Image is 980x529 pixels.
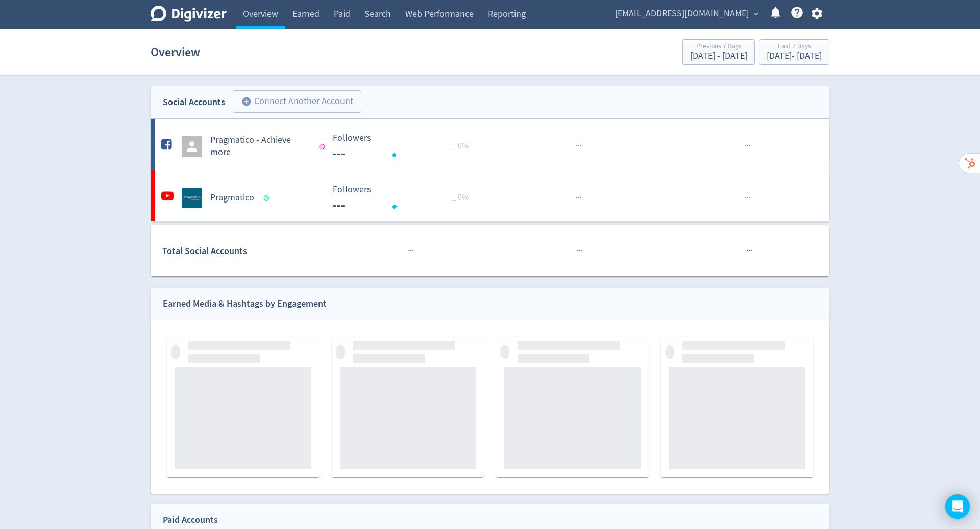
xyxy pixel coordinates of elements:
[452,192,469,203] span: _ 0%
[233,90,361,113] button: Connect Another Account
[746,244,748,257] span: ·
[682,39,755,65] button: Previous 7 Days[DATE] - [DATE]
[151,170,829,221] a: Pragmatico undefinedPragmatico Followers --- Followers --- _ 0%······
[452,141,469,151] span: _ 0%
[751,9,761,18] span: expand_more
[151,119,829,170] a: Pragmatico - Achieve more Followers --- Followers --- _ 0%······
[748,244,750,257] span: ·
[412,244,414,257] span: ·
[615,6,749,22] span: [EMAIL_ADDRESS][DOMAIN_NAME]
[328,185,481,212] svg: Followers ---
[759,39,829,65] button: Last 7 Days[DATE]- [DATE]
[748,191,750,204] span: ·
[767,52,822,61] div: [DATE] - [DATE]
[225,92,361,113] a: Connect Another Account
[611,6,761,22] button: [EMAIL_ADDRESS][DOMAIN_NAME]
[162,244,325,259] div: Total Social Accounts
[577,140,579,153] span: ·
[328,133,481,160] svg: Followers ---
[750,244,752,257] span: ·
[575,191,577,204] span: ·
[163,95,225,110] div: Social Accounts
[579,244,581,257] span: ·
[748,140,750,153] span: ·
[690,52,747,61] div: [DATE] - [DATE]
[577,244,579,257] span: ·
[744,140,746,153] span: ·
[579,191,581,204] span: ·
[241,96,252,107] span: add_circle
[577,191,579,204] span: ·
[408,244,410,257] span: ·
[581,244,583,257] span: ·
[151,36,200,68] h1: Overview
[767,43,822,52] div: Last 7 Days
[746,191,748,204] span: ·
[210,192,254,204] h5: Pragmatico
[744,191,746,204] span: ·
[579,140,581,153] span: ·
[410,244,412,257] span: ·
[163,513,218,527] div: Paid Accounts
[182,188,202,208] img: Pragmatico undefined
[575,140,577,153] span: ·
[163,296,327,311] div: Earned Media & Hashtags by Engagement
[690,43,747,52] div: Previous 7 Days
[319,144,328,149] span: Data last synced: 18 Aug 2025, 11:01am (AEST)
[746,140,748,153] span: ·
[210,134,310,159] h5: Pragmatico - Achieve more
[264,195,273,201] span: Data last synced: 27 Aug 2025, 2:02am (AEST)
[945,494,970,519] div: Open Intercom Messenger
